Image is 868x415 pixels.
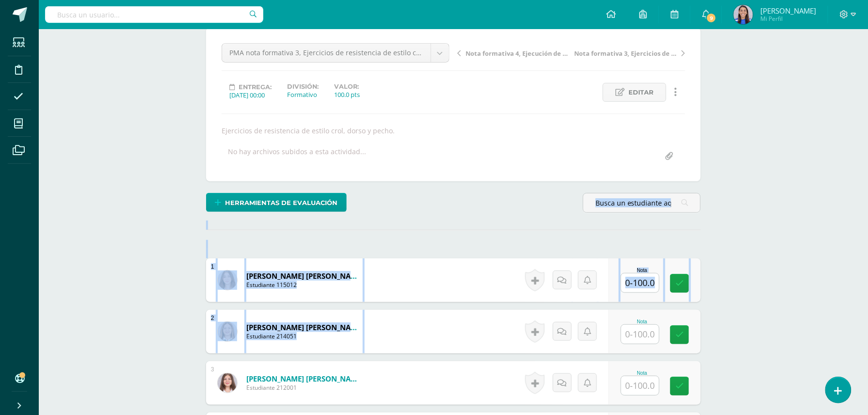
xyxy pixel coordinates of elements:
span: Nota formativa 3, Ejercicios de resistencia de estilo crol, dorso y pecho. [575,49,677,58]
a: [PERSON_NAME] [PERSON_NAME] [246,374,363,383]
div: No hay archivos subidos a esta actividad... [228,147,366,166]
img: 00fa44cc74fa3e7155f42ff91a75fd2f.png [218,322,237,341]
a: Nota formativa 4, Ejecución de ejercicios de velocidad en distancias de 15 y 25 mts. [457,48,571,58]
a: [PERSON_NAME] [PERSON_NAME] [246,271,363,281]
img: 3d70f17ef4b2b623f96d6e7588ec7881.png [734,5,753,24]
span: PMA nota formativa 3, Ejercicios de resistencia de estilo crol, dorso y pecho. [229,44,423,62]
span: Estudiante 214051 [246,332,363,340]
div: Nota [621,268,663,273]
span: Editar [628,83,654,101]
img: ec238549cbc1ec459930c2d26851e008.png [218,373,237,393]
div: [DATE] 00:00 [229,91,272,99]
a: [PERSON_NAME] [PERSON_NAME] [246,322,363,332]
a: Nota formativa 3, Ejercicios de resistencia de estilo crol, dorso y pecho. [571,48,685,58]
span: Entrega: [239,83,272,91]
a: Herramientas de evaluación [206,193,347,212]
label: Valor: [334,83,360,90]
div: Formativo [287,90,319,99]
span: [PERSON_NAME] [760,6,816,16]
label: División: [287,83,319,90]
input: 0-100.0 [621,325,659,344]
span: Estudiante 115012 [246,281,363,289]
a: PMA nota formativa 3, Ejercicios de resistencia de estilo crol, dorso y pecho. [222,44,449,62]
div: Nota [621,370,663,376]
span: Mi Perfil [760,15,816,23]
span: Estudiante 212001 [246,383,363,392]
div: 100.0 pts [334,90,360,99]
img: 1521d3d3b6fc099ab8609b7f19cce61e.png [218,271,237,290]
div: Ejercicios de resistencia de estilo crol, dorso y pecho. [218,126,689,135]
span: 9 [706,13,717,23]
input: 0-100.0 [621,273,659,292]
span: Herramientas de evaluación [225,194,338,212]
input: Busca un estudiante aquí... [583,193,700,212]
input: 0-100.0 [621,376,659,395]
div: Nota [621,319,663,324]
span: Nota formativa 4, Ejecución de ejercicios de velocidad en distancias de 15 y 25 mts. [466,49,568,58]
input: Busca un usuario... [45,6,263,23]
